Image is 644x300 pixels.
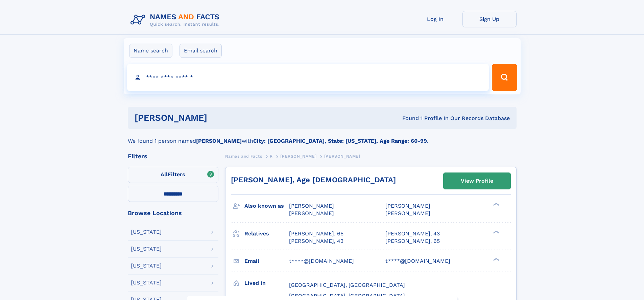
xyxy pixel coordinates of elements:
[131,229,162,235] div: [US_STATE]
[131,280,162,285] div: [US_STATE]
[244,200,289,212] h3: Also known as
[128,210,218,216] div: Browse Locations
[289,230,343,237] a: [PERSON_NAME], 65
[492,202,500,207] div: ❯
[492,257,500,261] div: ❯
[225,152,262,160] a: Names and Facts
[492,230,500,234] div: ❯
[135,114,305,122] h1: [PERSON_NAME]
[128,129,517,145] div: We found 1 person named with .
[127,64,489,91] input: search input
[462,11,517,27] a: Sign Up
[180,44,222,58] label: Email search
[244,228,289,239] h3: Relatives
[280,154,316,159] span: [PERSON_NAME]
[385,203,430,209] span: [PERSON_NAME]
[385,237,440,245] a: [PERSON_NAME], 65
[385,210,430,216] span: [PERSON_NAME]
[128,167,218,183] label: Filters
[129,44,172,58] label: Name search
[128,153,218,159] div: Filters
[289,210,334,216] span: [PERSON_NAME]
[128,11,225,29] img: Logo Names and Facts
[461,173,493,189] div: View Profile
[231,176,396,184] a: [PERSON_NAME], Age [DEMOGRAPHIC_DATA]
[270,152,273,160] a: R
[131,263,162,269] div: [US_STATE]
[131,246,162,252] div: [US_STATE]
[253,138,427,144] b: City: [GEOGRAPHIC_DATA], State: [US_STATE], Age Range: 60-99
[196,138,242,144] b: [PERSON_NAME]
[280,152,316,160] a: [PERSON_NAME]
[270,154,273,159] span: R
[244,277,289,289] h3: Lived in
[289,282,405,288] span: [GEOGRAPHIC_DATA], [GEOGRAPHIC_DATA]
[324,154,360,159] span: [PERSON_NAME]
[492,64,517,91] button: Search Button
[289,203,334,209] span: [PERSON_NAME]
[305,115,510,122] div: Found 1 Profile In Our Records Database
[385,230,440,237] a: [PERSON_NAME], 43
[289,293,405,299] span: [GEOGRAPHIC_DATA], [GEOGRAPHIC_DATA]
[289,237,343,245] a: [PERSON_NAME], 43
[161,171,168,178] span: All
[408,11,462,27] a: Log In
[444,173,510,189] a: View Profile
[244,255,289,267] h3: Email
